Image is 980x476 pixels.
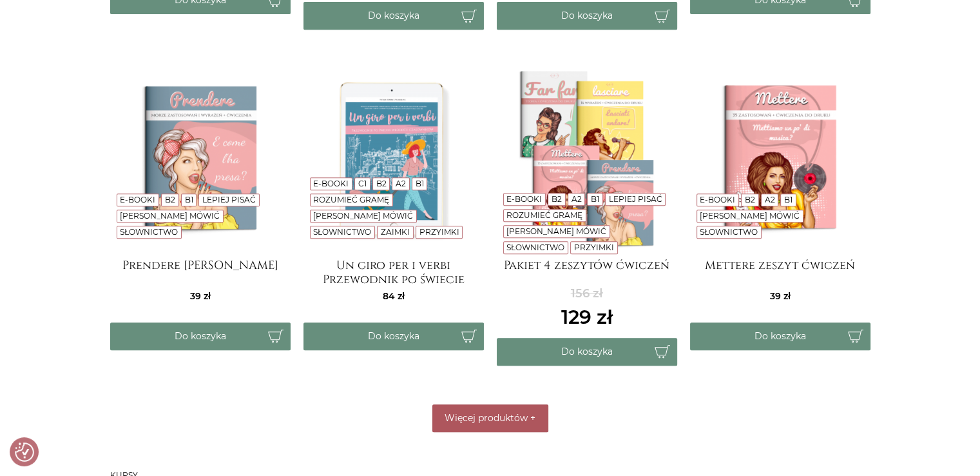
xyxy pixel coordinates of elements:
a: Un giro per i verbi Przewodnik po świecie włoskich czasowników [303,259,484,284]
a: Słownictwo [313,227,371,237]
a: A2 [764,195,774,204]
a: C1 [358,179,367,188]
a: B2 [165,195,175,204]
span: Więcej produktów [445,412,528,424]
button: Do koszyka [303,2,484,30]
a: [PERSON_NAME] mówić [700,211,800,221]
a: Przyimki [419,227,459,237]
ins: 129 [561,302,613,332]
a: Lepiej pisać [202,195,256,204]
button: Do koszyka [497,2,677,30]
del: 156 [561,285,613,302]
a: Lepiej pisać [609,194,662,204]
a: E-booki [120,195,155,204]
button: Do koszyka [110,322,291,350]
a: Zaimki [381,227,410,237]
a: Przyimki [574,243,614,252]
a: B1 [416,179,424,188]
a: Słownictwo [700,227,758,237]
img: Revisit consent button [15,442,34,462]
a: A2 [571,194,581,204]
a: B1 [784,195,793,204]
button: Do koszyka [303,322,484,350]
a: E-booki [700,195,735,204]
a: A2 [396,179,406,188]
a: Słownictwo [506,243,564,252]
a: Rozumieć gramę [506,210,582,220]
a: B2 [745,195,755,204]
a: Prendere [PERSON_NAME] [110,259,291,284]
a: [PERSON_NAME] mówić [506,226,606,236]
a: B2 [376,179,386,188]
span: 84 [383,290,405,302]
span: 39 [770,290,791,302]
button: Więcej produktów + [432,404,548,432]
button: Preferencje co do zgód [15,442,34,462]
span: 39 [190,290,211,302]
a: [PERSON_NAME] mówić [120,211,220,221]
button: Do koszyka [690,322,870,350]
a: E-booki [313,179,349,188]
span: + [530,412,535,424]
a: Pakiet 4 zeszytów ćwiczeń [497,259,677,284]
a: Rozumieć gramę [313,195,389,204]
a: Słownictwo [120,227,178,237]
a: [PERSON_NAME] mówić [313,211,413,221]
a: B1 [184,195,193,204]
a: Mettere zeszyt ćwiczeń [690,259,870,284]
a: B1 [591,194,599,204]
button: Do koszyka [497,338,677,366]
a: E-booki [506,194,542,204]
a: B2 [552,194,562,204]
